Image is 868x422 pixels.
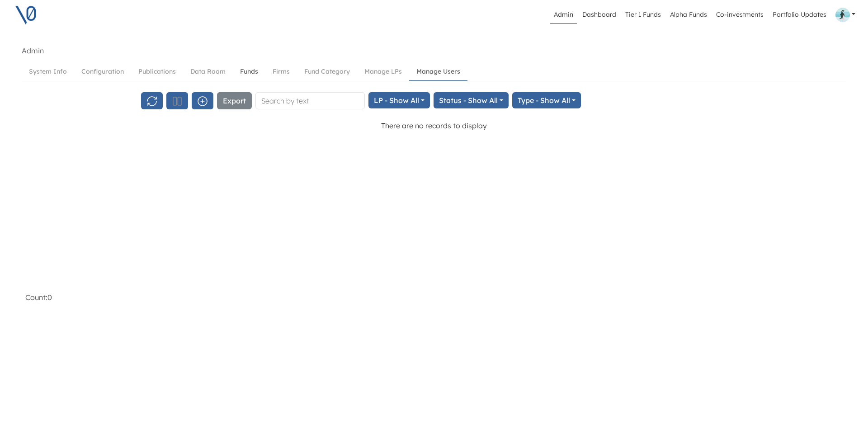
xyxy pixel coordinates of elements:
[255,92,365,109] input: Search by text
[74,63,131,80] a: Configuration
[409,63,467,81] a: Manage Users
[297,63,357,80] a: Fund Category
[512,92,581,108] button: Type - Show All
[434,92,509,108] button: Status - Show All
[22,45,44,56] li: Admin
[22,45,846,56] nav: breadcrumb
[265,63,297,80] a: Firms
[25,292,846,303] div: Count: 0
[769,6,830,23] a: Portfolio Updates
[14,4,37,26] img: V0 logo
[217,92,252,109] button: Export
[370,109,498,142] div: There are no records to display
[579,6,620,23] a: Dashboard
[183,63,233,80] a: Data Room
[22,63,74,80] a: System Info
[622,6,665,23] a: Tier 1 Funds
[131,63,183,80] a: Publications
[666,6,711,23] a: Alpha Funds
[550,6,577,23] a: Admin
[835,8,850,22] img: Profile
[712,6,767,23] a: Co-investments
[233,63,265,80] a: Funds
[368,92,430,108] button: LP - Show All
[357,63,409,80] a: Manage LPs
